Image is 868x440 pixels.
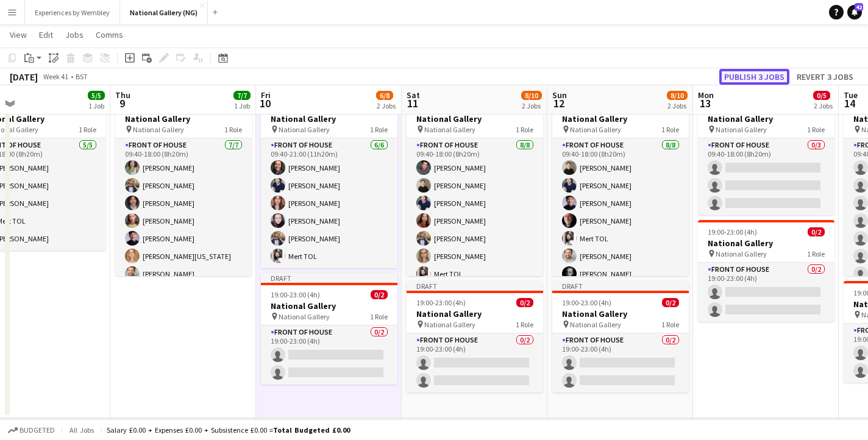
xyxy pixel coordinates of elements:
[424,125,475,134] span: National Gallery
[807,125,825,134] span: 1 Role
[39,29,53,40] span: Edit
[855,3,863,11] span: 42
[813,91,830,100] span: 0/5
[552,90,567,101] span: Sun
[698,220,834,322] app-job-card: 19:00-23:00 (4h)0/2National Gallery National Gallery1 RoleFront of House0/219:00-23:00 (4h)
[261,273,397,283] div: Draft
[76,72,88,81] div: BST
[20,426,55,435] span: Budgeted
[814,101,833,110] div: 2 Jobs
[261,138,397,268] app-card-role: Front of House6/609:40-21:00 (11h20m)[PERSON_NAME][PERSON_NAME][PERSON_NAME][PERSON_NAME][PERSON_...
[552,138,689,303] app-card-role: Front of House8/809:40-18:00 (8h20m)[PERSON_NAME][PERSON_NAME][PERSON_NAME][PERSON_NAME]Mert TOL[...
[10,29,27,40] span: View
[708,227,757,236] span: 19:00-23:00 (4h)
[233,91,251,100] span: 7/7
[377,101,396,110] div: 2 Jobs
[60,27,88,43] a: Jobs
[273,425,350,435] span: Total Budgeted £0.00
[279,312,330,321] span: National Gallery
[115,113,252,124] h3: National Gallery
[716,125,767,134] span: National Gallery
[133,125,184,134] span: National Gallery
[807,249,825,258] span: 1 Role
[34,27,58,43] a: Edit
[407,308,543,319] h3: National Gallery
[698,96,834,215] app-job-card: 09:40-18:00 (8h20m)0/3National Gallery National Gallery1 RoleFront of House0/309:40-18:00 (8h20m)
[88,101,104,110] div: 1 Job
[407,281,543,392] app-job-card: Draft19:00-23:00 (4h)0/2National Gallery National Gallery1 RoleFront of House0/219:00-23:00 (4h)
[261,300,397,311] h3: National Gallery
[698,238,834,249] h3: National Gallery
[88,91,105,100] span: 5/5
[370,312,388,321] span: 1 Role
[424,320,475,329] span: National Gallery
[120,1,208,24] button: National Gallery (NG)
[552,281,689,291] div: Draft
[550,96,567,110] span: 12
[552,333,689,392] app-card-role: Front of House0/219:00-23:00 (4h)
[662,298,679,307] span: 0/2
[696,96,714,110] span: 13
[698,90,714,101] span: Mon
[521,91,542,100] span: 8/10
[271,290,320,299] span: 19:00-23:00 (4h)
[719,69,789,85] button: Publish 3 jobs
[376,91,393,100] span: 6/8
[115,90,130,101] span: Thu
[698,263,834,322] app-card-role: Front of House0/219:00-23:00 (4h)
[667,101,687,110] div: 2 Jobs
[113,96,130,110] span: 9
[847,5,862,20] a: 42
[661,320,679,329] span: 1 Role
[667,91,688,100] span: 8/10
[224,125,242,134] span: 1 Role
[405,96,420,110] span: 11
[234,101,250,110] div: 1 Job
[842,96,858,110] span: 14
[792,69,858,85] button: Revert 3 jobs
[407,281,543,291] div: Draft
[552,96,689,276] app-job-card: 09:40-18:00 (8h20m)8/8National Gallery National Gallery1 RoleFront of House8/809:40-18:00 (8h20m)...
[115,138,252,286] app-card-role: Front of House7/709:40-18:00 (8h20m)[PERSON_NAME][PERSON_NAME][PERSON_NAME][PERSON_NAME][PERSON_N...
[416,298,466,307] span: 19:00-23:00 (4h)
[407,333,543,392] app-card-role: Front of House0/219:00-23:00 (4h)
[371,290,388,299] span: 0/2
[698,138,834,215] app-card-role: Front of House0/309:40-18:00 (8h20m)
[407,138,543,303] app-card-role: Front of House8/809:40-18:00 (8h20m)[PERSON_NAME][PERSON_NAME][PERSON_NAME][PERSON_NAME][PERSON_N...
[844,90,858,101] span: Tue
[552,308,689,319] h3: National Gallery
[115,96,252,276] app-job-card: 09:40-18:00 (8h20m)7/7National Gallery National Gallery1 RoleFront of House7/709:40-18:00 (8h20m)...
[259,96,271,110] span: 10
[10,71,38,83] div: [DATE]
[79,125,96,134] span: 1 Role
[407,90,420,101] span: Sat
[407,96,543,276] app-job-card: 09:40-18:00 (8h20m)8/8National Gallery National Gallery1 RoleFront of House8/809:40-18:00 (8h20m)...
[261,273,397,385] app-job-card: Draft19:00-23:00 (4h)0/2National Gallery National Gallery1 RoleFront of House0/219:00-23:00 (4h)
[522,101,541,110] div: 2 Jobs
[40,72,71,81] span: Week 41
[91,27,128,43] a: Comms
[562,298,611,307] span: 19:00-23:00 (4h)
[808,227,825,236] span: 0/2
[261,113,397,124] h3: National Gallery
[261,325,397,385] app-card-role: Front of House0/219:00-23:00 (4h)
[370,125,388,134] span: 1 Role
[552,281,689,392] app-job-card: Draft19:00-23:00 (4h)0/2National Gallery National Gallery1 RoleFront of House0/219:00-23:00 (4h)
[552,113,689,124] h3: National Gallery
[107,425,350,435] div: Salary £0.00 + Expenses £0.00 + Subsistence £0.00 =
[407,113,543,124] h3: National Gallery
[279,125,330,134] span: National Gallery
[261,90,271,101] span: Fri
[570,320,621,329] span: National Gallery
[516,298,533,307] span: 0/2
[516,320,533,329] span: 1 Role
[96,29,123,40] span: Comms
[661,125,679,134] span: 1 Role
[261,96,397,268] app-job-card: 09:40-21:00 (11h20m)6/6National Gallery National Gallery1 RoleFront of House6/609:40-21:00 (11h20...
